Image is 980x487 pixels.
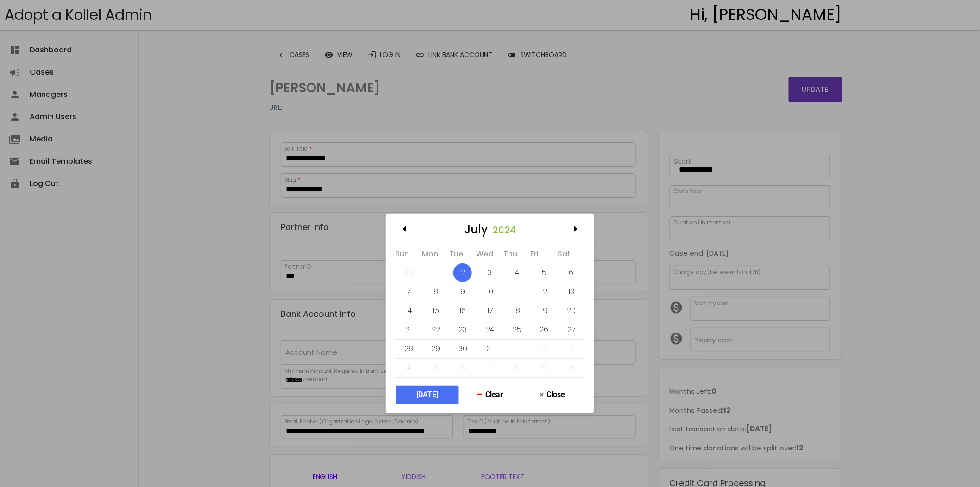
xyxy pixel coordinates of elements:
button: [DATE] [396,386,459,404]
div: July 26, 2024 [535,320,553,339]
button: Close [521,386,584,404]
div: August 9, 2024 [535,359,553,377]
div: August 7, 2024 [481,359,499,377]
div: July 11, 2024 [508,282,527,301]
div: August 5, 2024 [427,359,445,377]
div: August 8, 2024 [508,359,527,377]
div: July 24, 2024 [481,320,499,339]
div: July 28, 2024 [399,340,418,358]
div: July [465,223,488,237]
div: August 3, 2024 [562,340,581,358]
div: July 25, 2024 [508,320,527,339]
div: July 16, 2024 [453,301,472,320]
div: August 10, 2024 [562,359,581,377]
div: August 4, 2024 [399,359,418,377]
div: 2024 [493,224,516,236]
div: July 22, 2024 [427,320,445,339]
th: Sunday [395,245,422,263]
div: July 10, 2024 [481,282,499,301]
div: July 9, 2024 [453,282,472,301]
th: Tuesday [449,245,477,263]
div: August 1, 2024 [508,340,527,358]
div: July 20, 2024 [562,301,581,320]
button: Clear [459,386,521,404]
div: July 7, 2024 [399,282,418,301]
div: August 6, 2024 [453,359,472,377]
div: July 3, 2024 [481,263,499,282]
div: July 17, 2024 [481,301,499,320]
div: July 5, 2024 [535,263,553,282]
div: July 6, 2024 [562,263,581,282]
div: August 2, 2024 [535,340,553,358]
div: July 4, 2024 [508,263,527,282]
div: July 18, 2024 [508,301,527,320]
th: Monday [422,245,450,263]
div: July 12, 2024 [535,282,553,301]
div: July 31, 2024 [481,340,499,358]
div: July 14, 2024 [399,301,418,320]
div: July 13, 2024 [562,282,581,301]
th: Friday [531,245,558,263]
th: Saturday [558,245,585,263]
th: Thursday [503,245,531,263]
div: July 29, 2024 [427,340,445,358]
div: July 2, 2024 [453,263,472,282]
div: July 1, 2024 [427,263,445,282]
div: July 23, 2024 [453,320,472,339]
div: July 8, 2024 [427,282,445,301]
div: July 30, 2024 [453,340,472,358]
div: June 30, 2024 [399,263,418,282]
div: July 21, 2024 [399,320,418,339]
div: July 15, 2024 [427,301,445,320]
div: July 27, 2024 [562,320,581,339]
div: July 19, 2024 [535,301,553,320]
th: Wednesday [477,245,504,263]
